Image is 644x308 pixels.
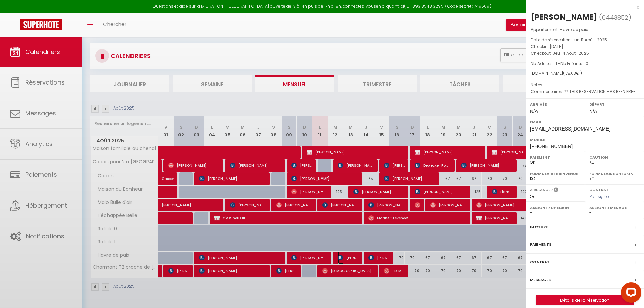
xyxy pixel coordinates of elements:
p: Checkout : [531,50,639,57]
label: Contrat [530,259,550,266]
label: Assigner Menage [589,204,640,211]
p: Commentaires : [531,88,639,95]
label: Messages [530,276,551,283]
p: Date de réservation : [531,37,639,43]
span: ( ) [599,13,631,22]
span: [PHONE_NUMBER] [530,144,573,149]
label: Facture [530,223,548,231]
label: Assigner Checkin [530,204,580,211]
label: Paiements [530,241,551,248]
label: Caution [589,154,640,161]
div: [PERSON_NAME] [531,11,597,22]
span: Havre de paix [560,27,588,32]
div: [DOMAIN_NAME] [531,70,639,77]
p: Checkin : [531,43,639,50]
div: x [526,3,639,11]
span: Jeu 14 Août . 2025 [553,50,589,56]
p: Appartement : [531,26,639,33]
label: Mobile [530,136,640,143]
label: Départ [589,101,640,108]
span: - [544,82,547,88]
span: [DATE] [550,44,563,49]
label: Paiement [530,154,580,161]
span: Nb Adultes : 1 - [531,61,588,66]
label: Contrat [589,187,609,191]
span: Pas signé [589,194,609,199]
i: Sélectionner OUI si vous souhaiter envoyer les séquences de messages post-checkout [554,187,558,194]
span: Lun 11 Août . 2025 [573,37,607,43]
label: Formulaire Bienvenue [530,170,580,177]
span: N/A [589,109,597,114]
p: Notes : [531,81,639,88]
span: [EMAIL_ADDRESS][DOMAIN_NAME] [530,126,610,132]
label: Formulaire Checkin [589,170,640,177]
span: 178.63 [565,70,576,76]
span: 6443852 [602,13,628,22]
span: Nb Enfants : 0 [560,61,588,66]
span: ( € ) [563,70,582,76]
button: Détails de la réservation [536,295,634,305]
span: N/A [530,109,538,114]
label: Email [530,119,640,125]
label: Arrivée [530,101,580,108]
a: Détails de la réservation [536,296,634,305]
label: A relancer [530,187,553,193]
iframe: LiveChat chat widget [616,280,644,308]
